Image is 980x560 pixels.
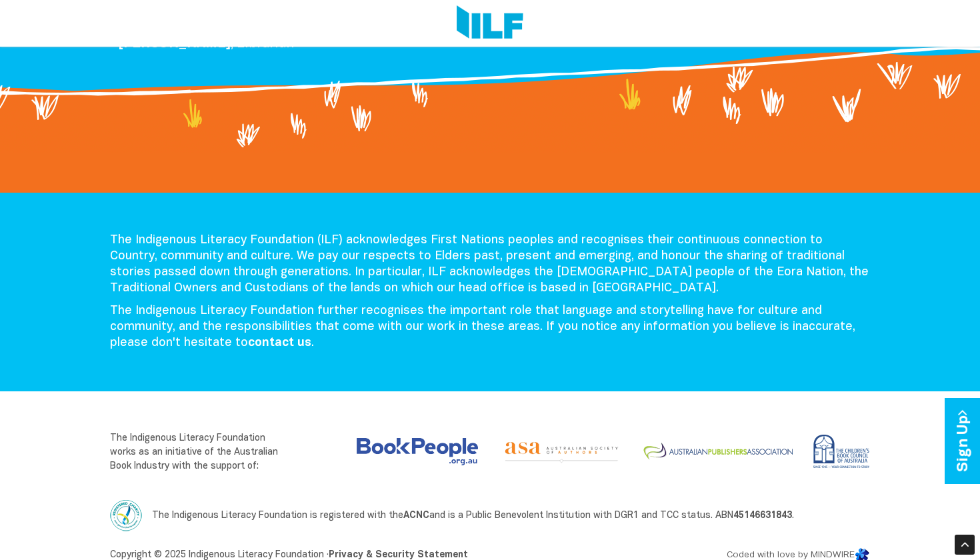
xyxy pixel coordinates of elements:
[798,431,870,472] a: Visit the Children’s Book Council of Australia website
[487,431,627,465] a: Visit the Australian Society of Authors website
[110,303,870,351] p: The Indigenous Literacy Foundation further recognises the important role that language and storyt...
[498,431,627,465] img: Australian Society of Authors
[110,233,870,297] p: The Indigenous Literacy Foundation (ILF) acknowledges First Nations peoples and recognises their ...
[955,535,975,555] div: Scroll Back to Top
[110,499,870,531] p: The Indigenous Literacy Foundation is registered with the and is a Public Benevolent Institution ...
[727,551,870,559] a: Coded with love by MINDWIRE
[248,337,311,349] a: contact us
[457,5,523,41] img: Logo
[809,431,870,472] img: Children’s Book Council of Australia (CBCA)
[733,511,792,519] a: 45146631843
[403,511,429,519] a: ACNC
[627,431,798,472] a: Visit the Australian Publishers Association website
[637,431,798,472] img: Australian Publishers Association
[357,438,478,465] img: Australian Booksellers Association Inc.
[110,431,285,473] p: The Indigenous Literacy Foundation works as an initiative of the Australian Book Industry with th...
[329,551,468,559] a: Privacy & Security Statement
[357,438,478,465] a: Visit the Australian Booksellers Association website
